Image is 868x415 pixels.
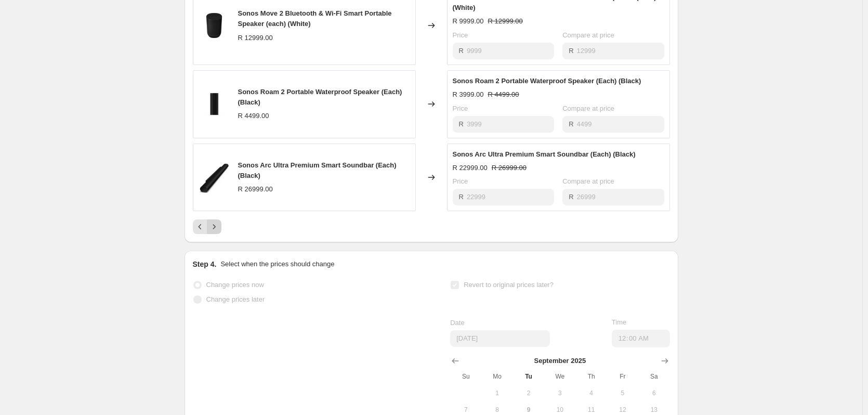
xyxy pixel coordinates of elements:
[238,9,392,28] span: Sonos Move 2 Bluetooth & Wi-Fi Smart Portable Speaker (each) (White)
[454,372,477,381] span: Su
[544,368,575,385] th: Wednesday
[575,385,607,401] button: Thursday September 4 2025
[486,389,509,397] span: 1
[611,389,634,397] span: 5
[607,368,638,385] th: Friday
[638,385,669,401] button: Saturday September 6 2025
[575,368,607,385] th: Thursday
[453,163,488,173] div: R 22999.00
[488,89,519,100] strike: R 4499.00
[548,406,571,414] span: 10
[611,372,634,381] span: Fr
[238,111,269,121] div: R 4499.00
[513,368,544,385] th: Tuesday
[453,16,484,27] div: R 9999.00
[238,33,273,43] div: R 12999.00
[453,105,468,112] span: Price
[464,281,554,289] span: Revert to original prices later?
[607,385,638,401] button: Friday September 5 2025
[193,259,217,269] h2: Step 4.
[482,368,513,385] th: Monday
[544,385,575,401] button: Wednesday September 3 2025
[569,120,573,128] span: R
[193,219,221,234] nav: Pagination
[486,372,509,381] span: Mo
[220,259,334,269] p: Select when the prices should change
[448,354,463,368] button: Show previous month, August 2025
[199,162,230,193] img: 3_b997e1e4-173b-4905-91a6-3572a9e17026_80x.png
[517,372,540,381] span: Tu
[548,372,571,381] span: We
[612,330,670,347] input: 12:00
[517,389,540,397] span: 2
[517,406,540,414] span: 9
[453,89,484,100] div: R 3999.00
[238,161,397,179] span: Sonos Arc Ultra Premium Smart Soundbar (Each) (Black)
[454,406,477,414] span: 7
[459,120,464,128] span: R
[580,406,602,414] span: 11
[562,31,614,39] span: Compare at price
[657,354,672,368] button: Show next month, October 2025
[548,389,571,397] span: 3
[482,385,513,401] button: Monday September 1 2025
[206,295,265,303] span: Change prices later
[611,406,634,414] span: 12
[238,184,273,194] div: R 26999.00
[453,31,468,39] span: Price
[488,16,523,27] strike: R 12999.00
[453,177,468,185] span: Price
[459,47,464,55] span: R
[486,406,509,414] span: 8
[569,193,573,201] span: R
[580,389,602,397] span: 4
[569,47,573,55] span: R
[562,105,614,112] span: Compare at price
[642,372,665,381] span: Sa
[638,368,669,385] th: Saturday
[562,177,614,185] span: Compare at price
[199,10,230,41] img: 1-6_692b6ba2-ccb2-457d-964a-c8f2921555cc_80x.png
[459,193,464,201] span: R
[580,372,602,381] span: Th
[642,406,665,414] span: 13
[453,150,636,158] span: Sonos Arc Ultra Premium Smart Soundbar (Each) (Black)
[450,330,550,347] input: 9/9/2025
[612,318,626,326] span: Time
[238,88,402,106] span: Sonos Roam 2 Portable Waterproof Speaker (Each) (Black)
[206,281,264,289] span: Change prices now
[513,385,544,401] button: Tuesday September 2 2025
[642,389,665,397] span: 6
[207,219,221,234] button: Next
[193,219,207,234] button: Previous
[450,319,464,327] span: Date
[453,77,641,85] span: Sonos Roam 2 Portable Waterproof Speaker (Each) (Black)
[492,163,527,173] strike: R 26999.00
[450,368,481,385] th: Sunday
[199,88,230,120] img: 1_fd510bb8-155c-4f08-a6a9-f8e4543fd336_80x.png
